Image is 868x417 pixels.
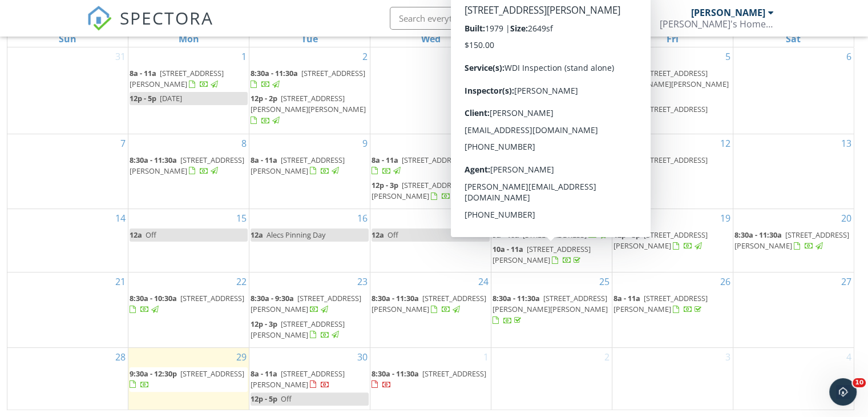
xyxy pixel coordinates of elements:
span: [STREET_ADDRESS] [402,155,466,165]
td: Go to September 22, 2025 [128,272,249,347]
a: Go to September 30, 2025 [355,348,370,366]
span: 10 [853,378,866,387]
span: Off [281,394,292,404]
a: Go to October 3, 2025 [723,348,733,366]
span: [DATE] [160,93,182,103]
span: 8a - 11a [130,68,156,78]
span: [STREET_ADDRESS][PERSON_NAME] [613,293,708,314]
a: Wednesday [418,31,442,47]
td: Go to October 2, 2025 [491,347,612,410]
span: [STREET_ADDRESS][PERSON_NAME] [251,319,345,340]
a: 8:30a - 10:30a [STREET_ADDRESS] [130,293,244,314]
a: Go to September 1, 2025 [239,47,249,66]
a: 8a - 11a [STREET_ADDRESS][PERSON_NAME] [613,293,708,314]
img: The Best Home Inspection Software - Spectora [87,6,112,31]
a: Go to September 27, 2025 [839,272,854,291]
a: 8:30a - 11:30a [STREET_ADDRESS][PERSON_NAME] [734,228,853,253]
a: 8:30a - 11:30a [STREET_ADDRESS][PERSON_NAME] [372,292,490,316]
a: 8a - 11a [STREET_ADDRESS][PERSON_NAME] [251,154,369,178]
span: 8:30a - 11:30a [734,230,782,240]
span: 8:30a - 11:30a [372,293,419,303]
a: Go to September 6, 2025 [844,47,854,66]
span: [STREET_ADDRESS] [523,155,587,165]
td: Go to September 21, 2025 [7,272,128,347]
a: 12p - 2p [STREET_ADDRESS][PERSON_NAME][PERSON_NAME] [251,92,369,128]
a: 12p - 3p [STREET_ADDRESS][PERSON_NAME] [251,319,345,340]
td: Go to September 4, 2025 [491,47,612,134]
td: Go to September 19, 2025 [612,209,733,272]
span: 9a - 10a [492,230,519,240]
span: 8:30a - 11:30a [492,293,540,303]
span: [STREET_ADDRESS] [523,230,587,240]
a: 12p - 3p [STREET_ADDRESS][PERSON_NAME] [372,180,466,201]
a: Go to September 10, 2025 [476,134,491,153]
a: Go to September 23, 2025 [355,272,370,291]
td: Go to September 11, 2025 [491,134,612,209]
a: Go to October 2, 2025 [602,348,612,366]
a: 8:30a - 11:30a [STREET_ADDRESS][PERSON_NAME] [130,154,248,178]
td: Go to September 25, 2025 [491,272,612,347]
a: 9:30a - 12:30p [STREET_ADDRESS] [130,367,248,392]
a: 9a - 10a [STREET_ADDRESS] [492,228,611,242]
a: Go to September 3, 2025 [481,47,491,66]
td: Go to September 2, 2025 [249,47,370,134]
a: Go to September 9, 2025 [360,134,370,153]
span: [STREET_ADDRESS] [180,293,244,303]
div: Brownie's Home Inspections LLC [660,18,774,30]
span: [STREET_ADDRESS][PERSON_NAME] [372,180,466,201]
a: 8:30a - 11:30a [STREET_ADDRESS] [372,368,486,390]
span: [STREET_ADDRESS][PERSON_NAME] [251,155,345,176]
a: 10a - 11a [STREET_ADDRESS][PERSON_NAME] [492,243,611,267]
a: 8a - 11a [STREET_ADDRESS][PERSON_NAME] [613,292,732,316]
a: 10a - 11a [STREET_ADDRESS][PERSON_NAME] [492,244,591,265]
span: 12p - 3p [613,104,640,114]
span: [STREET_ADDRESS][PERSON_NAME] [130,155,244,176]
a: 8:30a - 11:30a [STREET_ADDRESS][PERSON_NAME][PERSON_NAME] [492,292,611,328]
a: 12p - 2p [STREET_ADDRESS][PERSON_NAME][PERSON_NAME] [251,93,366,125]
a: 12p - 3p [STREET_ADDRESS][PERSON_NAME] [613,228,732,253]
td: Go to September 7, 2025 [7,134,128,209]
a: 8a - 11a [STREET_ADDRESS][PERSON_NAME] [130,67,248,91]
span: 8a - 11a [613,155,640,165]
span: SPECTORA [120,6,213,30]
span: 10a - 11a [492,244,523,254]
td: Go to September 8, 2025 [128,134,249,209]
a: Thursday [540,31,563,47]
a: 8a - 11a [STREET_ADDRESS] [613,155,708,176]
td: Go to September 18, 2025 [491,209,612,272]
a: Go to September 20, 2025 [839,209,854,227]
a: 8:30a - 11:30a [STREET_ADDRESS][PERSON_NAME] [372,293,486,314]
div: [PERSON_NAME] [691,7,765,18]
td: Go to September 17, 2025 [370,209,491,272]
a: 8:30a - 11:30a [STREET_ADDRESS] [372,367,490,392]
td: Go to September 5, 2025 [612,47,733,134]
a: 12p - 3p [STREET_ADDRESS] [613,103,732,127]
a: 12p - 3p [STREET_ADDRESS][PERSON_NAME] [613,230,708,251]
td: Go to September 24, 2025 [370,272,491,347]
a: Go to September 25, 2025 [597,272,612,291]
span: 12p - 3p [492,155,519,165]
a: Go to September 4, 2025 [602,47,612,66]
td: Go to September 30, 2025 [249,347,370,410]
span: 8a - 11a [251,155,277,165]
a: Go to September 13, 2025 [839,134,854,153]
a: 12p - 3p [STREET_ADDRESS] [613,104,708,125]
a: 8a - 11a [STREET_ADDRESS] [372,155,466,176]
span: [STREET_ADDRESS] [644,104,708,114]
a: Go to October 4, 2025 [844,348,854,366]
a: Go to September 22, 2025 [234,272,249,291]
td: Go to September 16, 2025 [249,209,370,272]
a: 8a - 11a [STREET_ADDRESS][PERSON_NAME] [251,368,345,390]
a: 8a - 11a [STREET_ADDRESS][PERSON_NAME][PERSON_NAME] [613,68,729,100]
span: 8:30a - 10:30a [130,293,177,303]
td: Go to October 3, 2025 [612,347,733,410]
a: Go to September 12, 2025 [718,134,733,153]
a: 8:30a - 11:30a [STREET_ADDRESS] [251,67,369,91]
span: [STREET_ADDRESS][PERSON_NAME] [130,68,224,89]
a: 9:30a - 12:30p [STREET_ADDRESS] [130,368,244,390]
td: Go to September 26, 2025 [612,272,733,347]
span: 12p - 3p [613,230,640,240]
a: SPECTORA [87,15,213,39]
a: 8a - 11a [STREET_ADDRESS][PERSON_NAME][PERSON_NAME] [613,67,732,103]
a: 8:30a - 11:30a [STREET_ADDRESS][PERSON_NAME][PERSON_NAME] [492,293,608,325]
